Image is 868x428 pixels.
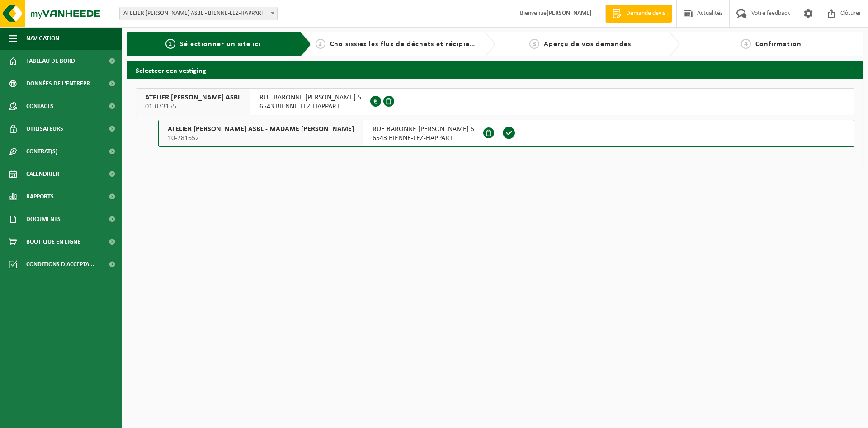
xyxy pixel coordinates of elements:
[373,125,474,134] span: RUE BARONNE [PERSON_NAME] 5
[145,102,241,111] span: 01-073155
[26,230,80,253] span: Boutique en ligne
[127,61,863,79] h2: Selecteer een vestiging
[165,39,175,49] span: 1
[605,5,672,23] a: Demande devis
[145,93,241,102] span: ATELIER [PERSON_NAME] ASBL
[259,93,361,102] span: RUE BARONNE [PERSON_NAME] 5
[26,140,57,163] span: Contrat(s)
[544,41,631,48] span: Aperçu de vos demandes
[26,253,94,276] span: Conditions d'accepta...
[26,163,59,185] span: Calendrier
[26,118,63,140] span: Utilisateurs
[624,9,667,18] span: Demande devis
[259,102,361,111] span: 6543 BIENNE-LEZ-HAPPART
[330,41,481,48] span: Choisissiez les flux de déchets et récipients
[26,208,61,230] span: Documents
[316,39,325,49] span: 2
[180,41,261,48] span: Sélectionner un site ici
[755,41,802,48] span: Confirmation
[741,39,751,49] span: 4
[547,10,592,17] strong: [PERSON_NAME]
[26,95,53,118] span: Contacts
[26,185,54,208] span: Rapports
[119,7,278,20] span: ATELIER JEAN REGNIERS ASBL - BIENNE-LEZ-HAPPART
[26,72,95,95] span: Données de l'entrepr...
[529,39,539,49] span: 3
[158,120,854,147] button: ATELIER [PERSON_NAME] ASBL - MADAME [PERSON_NAME] 10-781652 RUE BARONNE [PERSON_NAME] 56543 BIENN...
[120,7,277,20] span: ATELIER JEAN REGNIERS ASBL - BIENNE-LEZ-HAPPART
[168,125,354,134] span: ATELIER [PERSON_NAME] ASBL - MADAME [PERSON_NAME]
[26,27,59,50] span: Navigation
[136,88,854,115] button: ATELIER [PERSON_NAME] ASBL 01-073155 RUE BARONNE [PERSON_NAME] 56543 BIENNE-LEZ-HAPPART
[26,50,75,72] span: Tableau de bord
[168,134,354,143] span: 10-781652
[373,134,474,143] span: 6543 BIENNE-LEZ-HAPPART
